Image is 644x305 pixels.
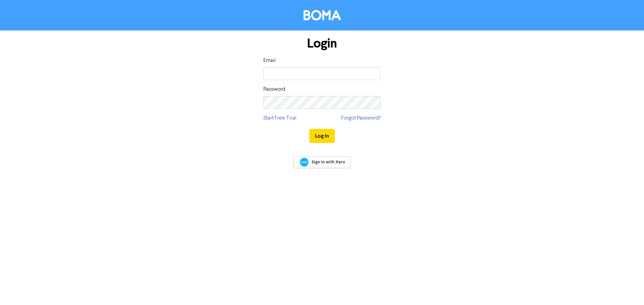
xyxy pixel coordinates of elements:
button: Log In [309,129,335,143]
h1: Login [263,36,381,51]
label: Password [263,85,285,93]
a: Sign In with Xero [293,156,351,168]
img: BOMA Logo [304,10,341,20]
a: Forgot Password? [341,114,381,122]
a: Start Free Trial [263,114,297,122]
img: Xero logo [300,158,309,167]
label: Email [263,57,276,65]
span: Sign In with Xero [312,159,345,165]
